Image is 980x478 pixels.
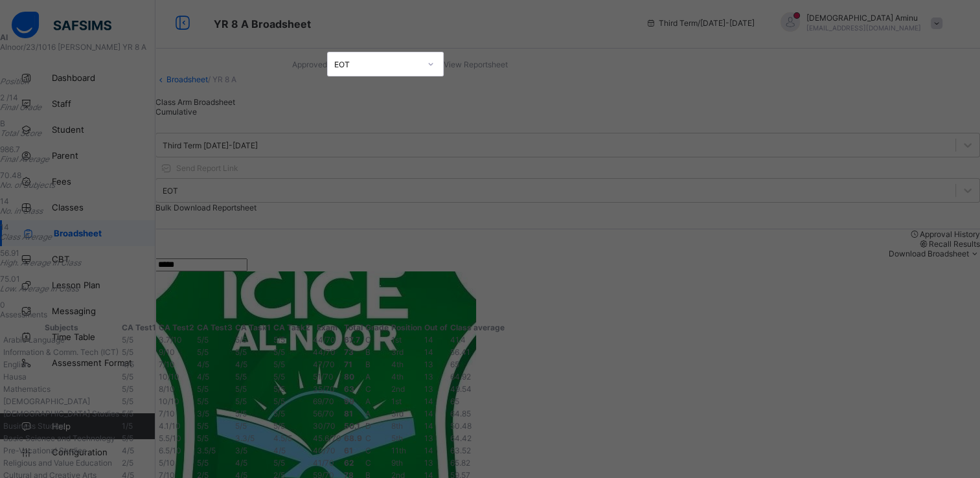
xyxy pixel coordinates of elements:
span: / 5 [202,372,209,381]
span: Out of [424,323,448,332]
span: 69 [313,396,334,406]
span: / 70 [329,433,341,443]
span: Arabic Language [3,335,65,345]
span: 80 [344,372,354,381]
span: 5 [235,347,247,357]
span: 81 [344,409,353,418]
span: 5 [159,458,175,468]
span: 4 [122,446,134,455]
span: View Reportsheet [444,60,508,69]
span: / 10 [170,335,182,345]
span: 5 [197,458,209,468]
span: CA Test1 [122,323,156,332]
span: Position [391,323,422,332]
span: 67.7 [344,335,360,345]
span: 5th [391,433,403,443]
span: / 70 [323,347,336,357]
span: CA Task1 [235,323,271,332]
span: 4 [235,458,247,468]
span: / 10 [170,433,181,443]
span: 5 [235,335,247,345]
span: 40 [313,446,336,455]
span: 68.9 [344,433,362,443]
span: 14 [424,409,433,418]
span: / 5 [126,372,133,381]
span: CA Test3 [197,323,233,332]
span: [DEMOGRAPHIC_DATA] [3,396,90,406]
span: 14 [424,446,433,455]
span: / 5 [127,359,134,369]
span: 5 [122,396,133,406]
span: / 5 [240,347,247,357]
span: / 5 [240,359,247,369]
span: 56.41 [450,347,470,357]
span: 5 [235,396,247,406]
span: 5 [197,347,209,357]
span: 5 [122,433,133,443]
span: B [365,359,370,369]
span: 50.1 [344,421,360,431]
span: Approved [292,60,327,69]
span: C [365,384,371,394]
span: / 10 [169,421,181,431]
span: 5 [122,335,133,345]
span: 65 [450,359,459,369]
span: / 5 [247,433,255,443]
span: C [365,335,371,345]
span: 3.7 [159,335,182,345]
span: Grade [365,323,389,332]
span: 13 [424,359,433,369]
span: / 5 [201,458,209,468]
span: / 10 [168,372,179,381]
span: 44 [313,335,336,345]
span: 5 [273,335,285,345]
span: / 10 [163,384,175,394]
span: 3rd [391,347,404,357]
span: 2nd [391,384,405,394]
span: 41.4 [450,335,466,345]
span: / 10 [163,347,175,357]
span: Basic Science and Technology [3,433,115,443]
span: Religious and Value Education [3,458,112,468]
span: / 5 [240,421,247,431]
span: 10 [159,396,179,406]
span: / 70 [321,372,334,381]
span: / 5 [278,409,285,418]
span: / 10 [163,359,175,369]
span: / 5 [202,359,209,369]
span: 50.48 [450,421,472,431]
span: 65.82 [450,458,470,468]
span: / 5 [126,335,133,345]
span: 9 [159,347,175,357]
span: A [365,372,370,381]
span: 6.5 [159,446,181,455]
span: / 5 [278,396,285,406]
span: / 5 [202,409,209,418]
span: 3rd [391,409,404,418]
span: 5 [273,458,285,468]
span: / 5 [240,335,247,345]
span: / 5 [278,372,285,381]
span: 45.6 [313,433,341,443]
span: / 70 [323,359,335,369]
span: / 5 [278,458,285,468]
span: 3 [197,409,209,418]
span: 3.3 [235,433,255,443]
span: /14 [6,93,18,102]
span: C [365,458,371,468]
span: 64.85 [450,409,471,418]
span: YR 8 A [122,42,146,52]
span: Mathematics [3,384,51,394]
span: / 5 [209,446,216,455]
span: / 5 [126,421,133,431]
span: 13 [424,433,433,443]
span: 5 [197,421,209,431]
span: / 70 [323,446,336,455]
span: 14 [424,396,433,406]
span: / 5 [201,384,209,394]
span: 14 [424,347,433,357]
span: 56 [313,409,334,418]
span: 7 [159,409,175,418]
span: 4th [391,372,404,381]
span: 63.52 [450,446,471,455]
